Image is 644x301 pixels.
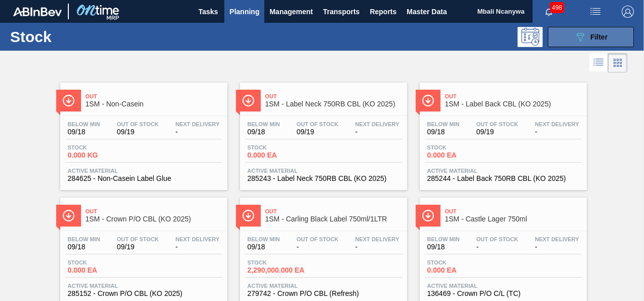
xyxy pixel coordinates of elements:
span: Below Min [427,236,460,242]
span: Master Data [407,6,447,18]
span: Out [445,93,582,99]
span: Active Material [68,168,220,174]
span: Next Delivery [535,236,579,242]
h1: Stock [10,31,150,43]
span: Active Material [427,283,579,289]
span: 2,290,000.000 EA [248,267,318,274]
span: 285152 - Crown P/O CBL (KO 2025) [68,290,220,297]
span: 09/18 [427,243,460,251]
span: Stock [68,259,139,266]
span: 1SM - Carling Black Label 750ml/1LTR [265,215,402,223]
span: Next Delivery [535,121,579,127]
span: Below Min [68,121,100,127]
span: 285244 - Label Back 750RB CBL (KO 2025) [427,175,579,182]
span: Next Delivery [355,236,399,242]
span: 136469 - Crown P/O C/L (TC) [427,290,579,297]
span: 285243 - Label Neck 750RB CBL (KO 2025) [248,175,399,182]
span: - [176,128,220,136]
span: 09/19 [117,128,159,136]
span: Transports [323,6,359,18]
span: - [476,243,518,251]
span: Below Min [248,236,280,242]
img: Ícone [242,209,255,222]
span: - [535,243,579,251]
img: Ícone [62,209,75,222]
a: ÍconeOut1SM - Non-CaseinBelow Min09/18Out Of Stock09/19Next Delivery-Stock0.000 KGActive Material... [53,75,232,190]
span: Out Of Stock [297,236,339,242]
div: Card Vision [608,53,627,72]
span: Tasks [197,6,219,18]
span: 09/19 [297,128,339,136]
span: 1SM - Castle Lager 750ml [445,215,582,223]
span: 09/18 [248,128,280,136]
img: Logout [622,6,634,18]
span: Out Of Stock [297,121,339,127]
span: 09/19 [117,243,159,251]
span: - [355,128,399,136]
span: Out [265,208,402,214]
span: 0.000 KG [68,152,139,159]
div: Programming: no user selected [517,27,543,47]
span: Out Of Stock [476,236,518,242]
span: 1SM - Label Neck 750RB CBL (KO 2025) [265,100,402,108]
span: Filter [590,33,608,41]
span: Stock [248,144,318,150]
span: - [297,243,339,251]
span: Reports [370,6,396,18]
span: 1SM - Crown P/O CBL (KO 2025) [86,215,222,223]
span: Stock [427,259,498,266]
span: - [535,128,579,136]
img: Ícone [62,94,75,107]
span: Active Material [427,168,579,174]
span: 498 [550,2,564,13]
button: Notifications [533,5,565,19]
span: 09/18 [427,128,460,136]
span: Management [269,6,313,18]
span: 0.000 EA [68,267,139,274]
span: - [355,243,399,251]
span: 284625 - Non-Casein Label Glue [68,175,220,182]
span: Below Min [427,121,460,127]
a: ÍconeOut1SM - Label Neck 750RB CBL (KO 2025)Below Min09/18Out Of Stock09/19Next Delivery-Stock0.0... [232,75,412,190]
span: Out [86,93,222,99]
span: Out Of Stock [117,121,159,127]
span: Stock [427,144,498,150]
span: Out [265,93,402,99]
img: Ícone [242,94,255,107]
span: - [176,243,220,251]
span: 1SM - Non-Casein [86,100,222,108]
span: Below Min [248,121,280,127]
img: TNhmsLtSVTkK8tSr43FrP2fwEKptu5GPRR3wAAAABJRU5ErkJggg== [13,7,62,16]
span: 0.000 EA [248,152,318,159]
span: Active Material [248,168,399,174]
span: 279742 - Crown P/O CBL (Refresh) [248,290,399,297]
img: userActions [589,6,601,18]
span: Out Of Stock [117,236,159,242]
span: Next Delivery [176,236,220,242]
span: Out [86,208,222,214]
span: Next Delivery [176,121,220,127]
span: Below Min [68,236,100,242]
span: 09/18 [68,243,100,251]
span: 0.000 EA [427,152,498,159]
span: Out [445,208,582,214]
div: List Vision [589,53,608,72]
span: Active Material [68,283,220,289]
span: Active Material [248,283,399,289]
span: 09/19 [476,128,518,136]
img: Ícone [422,94,434,107]
span: 1SM - Label Back CBL (KO 2025) [445,100,582,108]
img: Ícone [422,209,434,222]
button: Filter [548,27,634,47]
a: ÍconeOut1SM - Label Back CBL (KO 2025)Below Min09/18Out Of Stock09/19Next Delivery-Stock0.000 EAA... [412,75,592,190]
span: 09/18 [68,128,100,136]
span: Planning [229,6,259,18]
span: Out Of Stock [476,121,518,127]
span: Stock [68,144,139,150]
span: 09/18 [248,243,280,251]
span: 0.000 EA [427,267,498,274]
span: Stock [248,259,318,266]
span: Next Delivery [355,121,399,127]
